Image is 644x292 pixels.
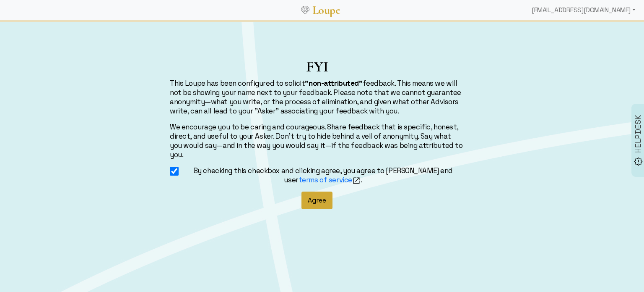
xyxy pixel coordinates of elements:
a: terms of serviceFFFF [299,175,361,184]
img: FFFF [352,176,361,185]
img: Loupe Logo [301,6,309,14]
label: By checking this checkbox and clicking agree, you agree to [PERSON_NAME] end user . [182,166,464,185]
div: [EMAIL_ADDRESS][DOMAIN_NAME] [528,2,639,18]
img: brightness_alert_FILL0_wght500_GRAD0_ops.svg [634,157,643,166]
strong: "non-attributed" [305,79,362,88]
p: We encourage you to be caring and courageous. Share feedback that is specific, honest, direct, an... [170,122,464,159]
p: This Loupe has been configured to solicit feedback. This means we will not be showing your name n... [170,79,464,116]
h1: FYI [170,58,464,75]
a: Loupe [309,3,343,18]
button: Agree [301,192,332,209]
